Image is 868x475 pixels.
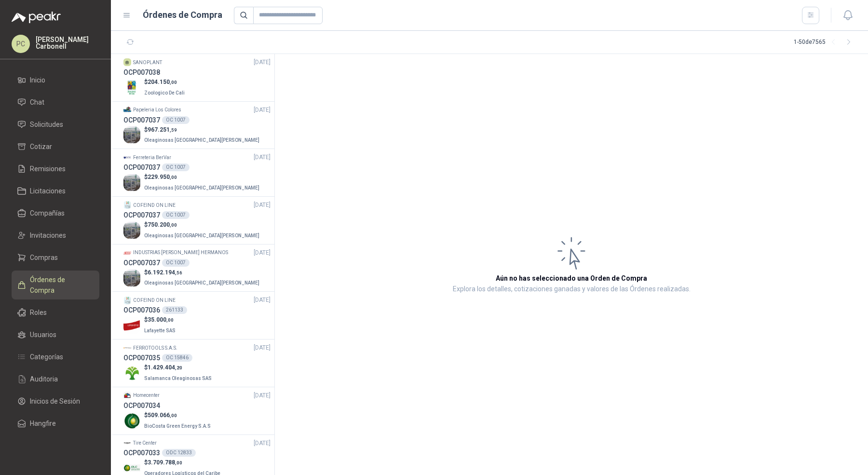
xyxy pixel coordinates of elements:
[123,439,131,447] img: Company Logo
[123,258,160,268] h3: OCP007037
[30,374,58,384] span: Auditoria
[12,370,99,388] a: Auditoria
[30,252,58,263] span: Compras
[30,307,47,318] span: Roles
[12,326,99,344] a: Usuarios
[123,344,131,352] img: Company Logo
[148,364,182,371] span: 1.429.404
[144,173,261,182] p: $
[12,248,99,267] a: Compras
[148,79,177,85] span: 204.150
[148,174,177,180] span: 229.950
[12,392,99,410] a: Inicios de Sesión
[162,354,192,362] div: OC 15846
[175,270,182,275] span: ,56
[148,221,177,228] span: 750.200
[144,376,212,381] span: Salamanca Oleaginosas SAS
[12,271,99,299] a: Órdenes de Compra
[123,343,271,383] a: Company LogoFERROTOOLS S.A.S.[DATE] OCP007035OC 15846Company Logo$1.429.404,20Salamanca Oleaginos...
[30,274,90,296] span: Órdenes de Compra
[123,154,131,162] img: Company Logo
[166,317,174,323] span: ,00
[123,448,160,458] h3: OCP007033
[143,8,222,22] h1: Órdenes de Compra
[123,201,131,209] img: Company Logo
[30,396,80,407] span: Inicios de Sesión
[12,12,61,23] img: Logo peakr
[133,106,181,114] p: Papeleria Los Colores
[144,185,259,190] span: Oleaginosas [GEOGRAPHIC_DATA][PERSON_NAME]
[254,343,271,353] span: [DATE]
[170,175,177,180] span: ,00
[162,211,190,219] div: OC 1007
[30,230,66,241] span: Invitaciones
[123,400,160,411] h3: OCP007034
[453,284,691,295] p: Explora los detalles, cotizaciones ganadas y valores de las Órdenes realizadas.
[12,204,99,222] a: Compañías
[123,153,271,192] a: Company LogoFerreteria BerVar[DATE] OCP007037OC 1007Company Logo$229.950,00Oleaginosas [GEOGRAPHI...
[133,297,176,304] p: COFEIND ON LINE
[144,280,259,285] span: Oleaginosas [GEOGRAPHIC_DATA][PERSON_NAME]
[30,352,63,362] span: Categorías
[123,67,160,78] h3: OCP007038
[123,353,160,363] h3: OCP007035
[254,439,271,448] span: [DATE]
[144,315,177,325] p: $
[496,273,647,284] h3: Aún no has seleccionado una Orden de Compra
[254,248,271,258] span: [DATE]
[162,306,187,314] div: 261133
[12,115,99,134] a: Solicitudes
[133,392,160,399] p: Homecenter
[133,154,171,162] p: Ferreteria BerVar
[123,58,271,97] a: SANOPLANT[DATE] OCP007038Company Logo$204.150,00Zoologico De Cali
[12,414,99,433] a: Hangfire
[12,35,30,53] div: PC
[794,35,856,50] div: 1 - 50 de 7565
[30,163,66,174] span: Remisiones
[162,163,190,171] div: OC 1007
[30,186,66,196] span: Licitaciones
[144,328,176,333] span: Lafayette SAS
[30,329,56,340] span: Usuarios
[123,412,140,429] img: Company Logo
[254,153,271,162] span: [DATE]
[12,71,99,89] a: Inicio
[12,93,99,111] a: Chat
[175,460,182,465] span: ,00
[144,220,261,230] p: $
[123,392,131,399] img: Company Logo
[144,458,222,467] p: $
[148,269,182,276] span: 6.192.194
[123,174,140,191] img: Company Logo
[123,296,271,335] a: Company LogoCOFEIND ON LINE[DATE] OCP007036261133Company Logo$35.000,00Lafayette SAS
[144,268,261,277] p: $
[123,270,140,286] img: Company Logo
[144,90,185,95] span: Zoologico De Cali
[12,182,99,200] a: Licitaciones
[144,233,259,238] span: Oleaginosas [GEOGRAPHIC_DATA][PERSON_NAME]
[123,248,271,288] a: Company LogoINDUSTRIAS [PERSON_NAME] HERMANOS[DATE] OCP007037OC 1007Company Logo$6.192.194,56Olea...
[148,126,177,133] span: 967.251
[254,106,271,115] span: [DATE]
[133,439,157,447] p: Tire Center
[144,125,261,135] p: $
[30,119,63,130] span: Solicitudes
[123,249,131,257] img: Company Logo
[162,449,196,457] div: ODC 12833
[123,106,271,145] a: Company LogoPapeleria Los Colores[DATE] OCP007037OC 1007Company Logo$967.251,59Oleaginosas [GEOGR...
[12,137,99,156] a: Cotizar
[36,36,99,50] p: [PERSON_NAME] Carbonell
[123,79,140,96] img: Company Logo
[123,317,140,334] img: Company Logo
[123,391,271,431] a: Company LogoHomecenter[DATE] OCP007034Company Logo$509.066,00BioCosta Green Energy S.A.S
[148,459,182,466] span: 3.709.788
[123,126,140,143] img: Company Logo
[30,97,44,108] span: Chat
[12,303,99,322] a: Roles
[123,210,160,220] h3: OCP007037
[30,141,52,152] span: Cotizar
[175,365,182,370] span: ,20
[170,127,177,133] span: ,59
[254,391,271,400] span: [DATE]
[144,411,213,420] p: $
